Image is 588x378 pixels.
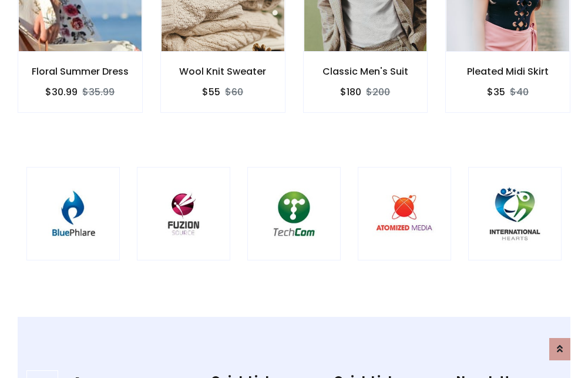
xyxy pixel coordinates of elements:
del: $200 [366,85,390,99]
h6: Floral Summer Dress [18,66,142,77]
h6: $35 [487,86,505,98]
del: $60 [225,85,243,99]
del: $35.99 [82,85,115,99]
h6: $30.99 [45,86,78,98]
h6: $55 [202,86,220,98]
h6: $180 [340,86,361,98]
h6: Wool Knit Sweater [161,66,285,77]
del: $40 [510,85,529,99]
h6: Classic Men's Suit [304,66,428,77]
h6: Pleated Midi Skirt [446,66,570,77]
